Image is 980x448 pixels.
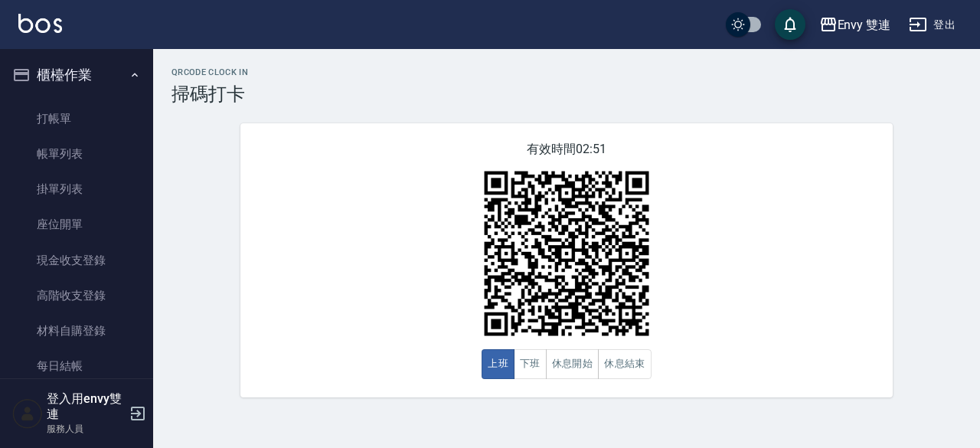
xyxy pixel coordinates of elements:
a: 帳單列表 [6,136,147,172]
h3: 掃碼打卡 [171,83,962,105]
button: 下班 [514,349,547,379]
button: 上班 [482,349,514,379]
a: 打帳單 [6,101,147,136]
a: 座位開單 [6,207,147,242]
a: 材料自購登錄 [6,313,147,348]
button: 休息結束 [598,349,652,379]
p: 服務人員 [47,422,125,436]
div: 有效時間 02:51 [240,123,893,397]
h2: QRcode Clock In [171,67,962,77]
a: 現金收支登錄 [6,243,147,278]
button: 櫃檯作業 [6,55,147,95]
img: Person [12,398,43,429]
button: save [775,9,805,40]
h5: 登入用envy雙連 [47,391,125,422]
a: 掛單列表 [6,172,147,207]
button: Envy 雙連 [813,9,897,41]
div: Envy 雙連 [838,15,891,34]
a: 每日結帳 [6,348,147,384]
a: 高階收支登錄 [6,278,147,313]
button: 登出 [903,11,962,39]
button: 休息開始 [546,349,599,379]
img: Logo [18,14,62,33]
